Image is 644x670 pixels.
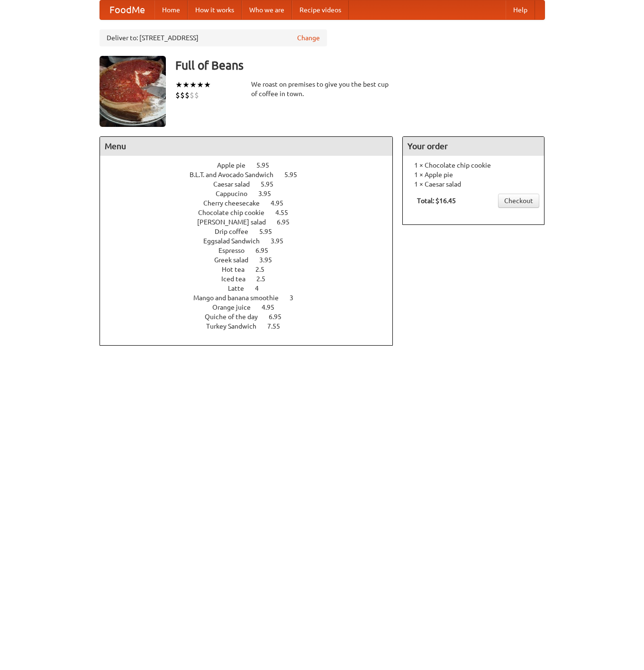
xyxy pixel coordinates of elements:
[190,80,197,90] li: ★
[258,190,281,197] span: 3.95
[205,313,267,321] span: Quiche of the day
[408,161,539,170] li: 1 × Chocolate chip cookie
[228,285,254,292] span: Latte
[180,90,185,100] li: $
[190,171,315,179] a: B.L.T. and Avocado Sandwich 5.95
[214,256,258,264] span: Greek salad
[218,247,286,254] a: Espresso 6.95
[175,90,180,100] li: $
[175,80,182,90] li: ★
[216,190,289,197] a: Cappucino 3.95
[193,294,288,302] span: Mango and banana smoothie
[228,285,276,292] a: Latte 4
[222,266,254,273] span: Hot tea
[297,33,320,43] a: Change
[222,266,282,273] a: Hot tea 2.5
[217,161,255,169] span: Apple pie
[218,247,254,254] span: Espresso
[198,209,274,216] span: Chocolate chip cookie
[292,0,349,19] a: Recipe videos
[203,199,301,207] a: Cherry cheesecake 4.95
[175,56,545,75] h3: Full of Beans
[261,180,283,188] span: 5.95
[284,171,307,179] span: 5.95
[203,237,301,245] a: Eggsalad Sandwich 3.95
[190,90,194,100] li: $
[256,275,275,283] span: 2.5
[255,266,274,273] span: 2.5
[267,322,290,330] span: 7.55
[188,0,242,19] a: How it works
[100,137,393,156] h4: Menu
[259,256,281,264] span: 3.95
[194,90,199,100] li: $
[506,0,535,19] a: Help
[417,197,456,205] b: Total: $16.45
[259,228,281,235] span: 5.95
[213,180,291,188] a: Caesar salad 5.95
[408,179,539,189] li: 1 × Caesar salad
[198,209,306,216] a: Chocolate chip cookie 4.55
[100,56,166,127] img: angular.jpg
[205,313,299,321] a: Quiche of the day 6.95
[256,161,279,169] span: 5.95
[221,275,283,283] a: Iced tea 2.5
[203,199,269,207] span: Cherry cheesecake
[251,80,393,98] div: We roast on premises to give you the best cup of coffee in town.
[215,228,290,235] a: Drip coffee 5.95
[403,137,544,156] h4: Your order
[197,218,275,226] span: [PERSON_NAME] salad
[214,256,290,264] a: Greek salad 3.95
[275,209,298,216] span: 4.55
[215,228,258,235] span: Drip coffee
[197,80,204,90] li: ★
[203,237,269,245] span: Eggsalad Sandwich
[185,90,190,100] li: $
[212,304,292,311] a: Orange juice 4.95
[277,218,299,226] span: 6.95
[221,275,255,283] span: Iced tea
[193,294,311,302] a: Mango and banana smoothie 3
[204,80,211,90] li: ★
[182,80,190,90] li: ★
[212,304,260,311] span: Orange juice
[408,170,539,179] li: 1 × Apple pie
[190,171,283,179] span: B.L.T. and Avocado Sandwich
[290,294,303,302] span: 3
[242,0,292,19] a: Who we are
[269,313,291,321] span: 6.95
[255,285,268,292] span: 4
[262,304,284,311] span: 4.95
[154,0,188,19] a: Home
[271,199,293,207] span: 4.95
[100,0,154,19] a: FoodMe
[197,218,307,226] a: [PERSON_NAME] salad 6.95
[498,194,539,208] a: Checkout
[255,247,278,254] span: 6.95
[206,322,266,330] span: Turkey Sandwich
[271,237,293,245] span: 3.95
[216,190,257,197] span: Cappucino
[213,180,259,188] span: Caesar salad
[100,29,327,46] div: Deliver to: [STREET_ADDRESS]
[206,322,298,330] a: Turkey Sandwich 7.55
[217,161,287,169] a: Apple pie 5.95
